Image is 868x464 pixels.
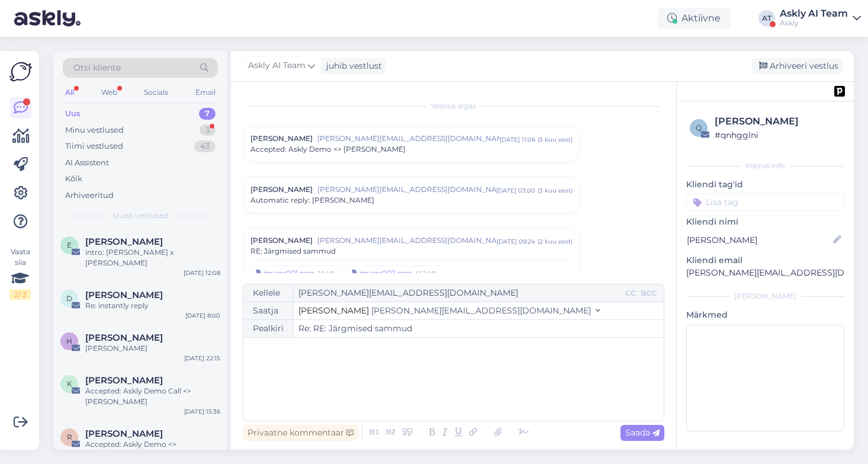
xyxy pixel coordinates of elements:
[99,85,120,100] div: Web
[322,60,382,72] div: juhib vestlust
[500,135,535,144] div: [DATE] 11:06
[414,268,438,279] div: 41.2 kB
[67,433,72,441] span: R
[73,62,121,74] span: Otsi kliente
[200,124,216,136] div: 3
[66,337,72,345] span: H
[752,58,843,74] div: Arhiveeri vestlus
[243,101,664,111] div: Vestlus algas
[250,133,313,144] span: [PERSON_NAME]
[66,294,72,303] span: D
[250,195,374,206] span: Automatic reply: [PERSON_NAME]
[780,9,848,18] div: Askly AI Team
[85,290,163,300] span: Dominique Michel
[686,309,844,321] p: Märkmed
[243,302,294,319] div: Saatja
[686,254,844,267] p: Kliendi email
[199,108,216,120] div: 7
[715,129,841,142] div: # qnhgglni
[696,123,702,132] span: q
[185,311,220,320] div: [DATE] 8:00
[294,284,623,302] input: Recepient...
[317,133,500,144] span: [PERSON_NAME][EMAIL_ADDRESS][DOMAIN_NAME]
[638,288,659,299] div: BCC
[67,379,72,388] span: K
[113,210,168,221] span: Uued vestlused
[780,9,861,28] a: Askly AI TeamAskly
[248,59,306,72] span: Askly AI Team
[687,233,831,247] input: Lisa nimi
[243,320,294,337] div: Pealkiri
[263,268,314,279] div: image001.png
[63,85,76,100] div: All
[538,135,573,144] div: ( 5 kuu eest )
[250,144,406,155] span: Accepted: Askly Demo <> [PERSON_NAME]
[538,186,573,195] div: ( 3 kuu eest )
[193,85,218,100] div: Email
[623,288,638,299] div: CC
[250,184,313,195] span: [PERSON_NAME]
[658,8,730,29] div: Aktiivne
[317,184,496,195] span: [PERSON_NAME][EMAIL_ADDRESS][DOMAIN_NAME]
[65,108,81,120] div: Uus
[686,178,844,191] p: Kliendi tag'id
[316,268,336,279] div: 2.1 kB
[9,60,32,83] img: Askly Logo
[65,190,114,201] div: Arhiveeritud
[780,18,848,28] div: Askly
[538,237,573,246] div: ( 2 kuu eest )
[686,216,844,228] p: Kliendi nimi
[67,241,72,249] span: E
[359,268,412,279] div: image002.png
[65,157,109,169] div: AI Assistent
[184,407,220,416] div: [DATE] 15:36
[85,428,163,439] span: Rainer Ploom
[686,291,844,302] div: [PERSON_NAME]
[85,300,220,311] div: Re: instantly reply
[497,237,535,246] div: [DATE] 09:24
[250,246,336,257] span: RE: Järgmised sammud
[194,140,216,152] div: 43
[65,173,82,185] div: Kõik
[496,186,535,195] div: [DATE] 03:00
[85,332,163,343] span: Hans Niinemäe
[834,86,845,97] img: pd
[85,236,163,247] span: Elena Lehmann
[758,10,775,27] div: AT
[85,375,163,386] span: Karl Mustjõgi
[9,289,31,300] div: 2 / 3
[85,386,220,407] div: Accepted: Askly Demo Call <> [PERSON_NAME]
[142,85,171,100] div: Socials
[317,235,497,246] span: [PERSON_NAME][EMAIL_ADDRESS][DOMAIN_NAME]
[298,305,369,316] span: [PERSON_NAME]
[371,305,591,316] span: [PERSON_NAME][EMAIL_ADDRESS][DOMAIN_NAME]
[85,343,220,354] div: [PERSON_NAME]
[243,425,358,441] div: Privaatne kommentaar
[686,161,844,171] div: Kliendi info
[243,284,294,302] div: Kellele
[625,427,660,438] span: Saada
[715,114,841,129] div: [PERSON_NAME]
[686,267,844,279] p: [PERSON_NAME][EMAIL_ADDRESS][DOMAIN_NAME]
[65,140,123,152] div: Tiimi vestlused
[184,268,220,277] div: [DATE] 12:08
[9,247,31,300] div: Vaata siia
[294,320,664,337] input: Write subject here...
[65,124,124,136] div: Minu vestlused
[85,247,220,268] div: intro: [PERSON_NAME] x [PERSON_NAME]
[250,235,313,246] span: [PERSON_NAME]
[184,354,220,363] div: [DATE] 22:15
[686,193,844,211] input: Lisa tag
[298,305,600,317] button: [PERSON_NAME] [PERSON_NAME][EMAIL_ADDRESS][DOMAIN_NAME]
[85,439,220,460] div: Accepted: Askly Demo <> [PERSON_NAME]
